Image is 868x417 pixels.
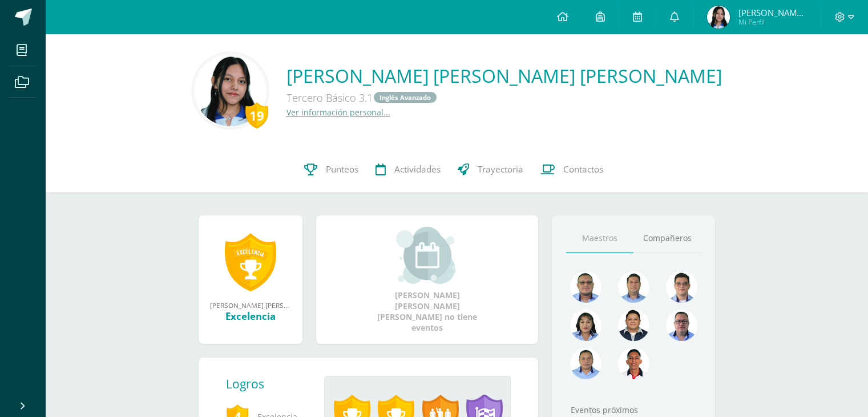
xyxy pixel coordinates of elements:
img: 371adb901e00c108b455316ee4864f9b.png [570,310,601,341]
a: Actividades [367,147,449,193]
a: Ver información personal... [286,107,390,118]
img: 2efff582389d69505e60b50fc6d5bd41.png [570,348,601,379]
span: Mi Perfil [738,17,807,27]
a: Punteos [296,147,367,193]
img: 436187662f0b0212f517c4a31a78f853.png [707,6,730,29]
span: [PERSON_NAME] [PERSON_NAME] [PERSON_NAME] [738,7,807,18]
a: [PERSON_NAME] [PERSON_NAME] [PERSON_NAME] [286,63,722,88]
img: 89a3ce4a01dc90e46980c51de3177516.png [618,348,649,379]
img: eccc7a2d5da755eac5968f4df6463713.png [618,310,649,341]
div: 19 [245,102,268,129]
span: Trayectoria [478,163,523,175]
div: Logros [226,376,315,392]
img: event_small.png [396,227,458,284]
img: 30ea9b988cec0d4945cca02c4e803e5a.png [666,310,697,341]
div: Tercero Básico 3.1 [286,88,629,107]
span: Punteos [326,163,358,175]
a: Compañeros [633,224,701,253]
div: [PERSON_NAME] [PERSON_NAME] [PERSON_NAME] no tiene eventos [370,227,485,333]
div: Eventos próximos [566,404,701,415]
div: [PERSON_NAME] [PERSON_NAME] [PERSON_NAME] obtuvo [210,300,291,310]
img: 2ac039123ac5bd71a02663c3aa063ac8.png [618,271,649,303]
a: Maestros [566,224,633,253]
span: Contactos [563,163,603,175]
a: Contactos [532,147,612,193]
div: Excelencia [210,310,291,323]
a: Inglés Avanzado [374,92,437,103]
img: 99962f3fa423c9b8099341731b303440.png [570,271,601,303]
span: Actividades [394,163,441,175]
img: 61e427058fc940fae4dcc1bc4f0b80d6.png [195,55,266,126]
img: 6e6edff8e5b1d60e1b79b3df59dca1c4.png [666,271,697,303]
a: Trayectoria [449,147,532,193]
